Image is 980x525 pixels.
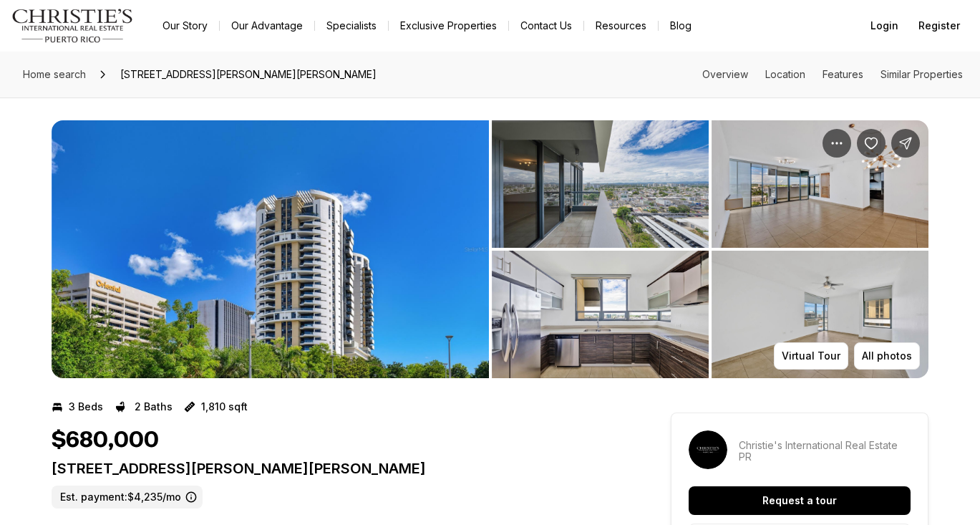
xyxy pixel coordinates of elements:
[52,486,203,509] label: Est. payment: $4,235/mo
[870,20,898,32] span: Login
[69,401,103,413] p: 3 Beds
[712,120,928,248] button: View image gallery
[712,251,928,378] button: View image gallery
[115,63,382,86] span: [STREET_ADDRESS][PERSON_NAME][PERSON_NAME]
[52,120,489,378] button: View image gallery
[389,16,508,36] a: Exclusive Properties
[823,129,851,158] button: Property options
[315,16,388,36] a: Specialists
[910,11,969,40] button: Register
[492,120,929,378] li: 2 of 5
[492,120,709,248] button: View image gallery
[201,401,248,413] p: 1,810 sqft
[17,63,92,86] a: Home search
[509,16,583,36] button: Contact Us
[765,68,805,80] a: Skip to: Location
[492,251,709,378] button: View image gallery
[854,342,920,370] button: All photos
[689,486,911,515] button: Request a tour
[891,129,920,158] button: Share Property: 120 CARLOS F. CHARDON ST #1804S
[135,401,173,413] p: 2 Baths
[52,460,619,477] p: [STREET_ADDRESS][PERSON_NAME][PERSON_NAME]
[774,342,848,370] button: Virtual Tour
[584,16,658,36] a: Resources
[151,16,219,36] a: Our Story
[52,427,159,454] h1: $680,000
[52,120,489,378] li: 1 of 5
[11,9,134,43] img: logo
[782,350,840,362] p: Virtual Tour
[52,120,928,378] div: Listing Photos
[857,129,886,158] button: Save Property: 120 CARLOS F. CHARDON ST #1804S
[862,350,912,362] p: All photos
[659,16,703,36] a: Blog
[702,68,748,80] a: Skip to: Overview
[220,16,314,36] a: Our Advantage
[23,68,86,80] span: Home search
[918,20,960,32] span: Register
[702,69,963,80] nav: Page section menu
[880,68,963,80] a: Skip to: Similar Properties
[862,11,907,40] button: Login
[762,495,837,506] p: Request a tour
[739,440,911,463] p: Christie's International Real Estate PR
[823,68,863,80] a: Skip to: Features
